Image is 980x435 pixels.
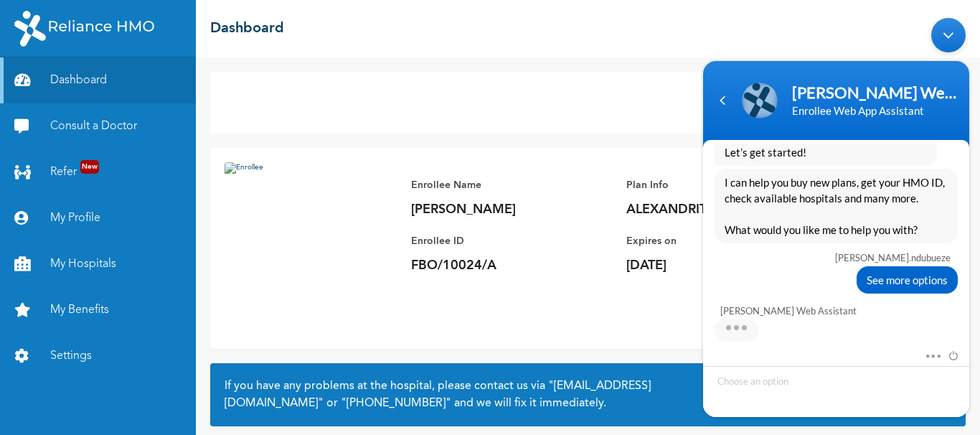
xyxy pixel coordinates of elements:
a: "[PHONE_NUMBER]" [341,398,451,409]
p: Enrollee ID [411,233,612,250]
span: New [80,160,99,174]
h2: Dashboard [210,18,284,39]
p: [DATE] [626,257,827,274]
p: FBO/10024/A [411,257,612,274]
iframe: SalesIQ Chatwindow [696,11,976,424]
p: ALEXANDRITE FAMILY [626,201,827,218]
img: Enrollee [225,162,397,335]
p: Expires on [626,233,827,250]
p: [PERSON_NAME] [411,201,612,218]
img: RelianceHMO's Logo [14,11,154,47]
p: Enrollee Name [411,177,612,194]
h2: If you have any problems at the hospital, please contact us via or and we will fix it immediately. [225,378,951,412]
p: Plan Info [626,177,827,194]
